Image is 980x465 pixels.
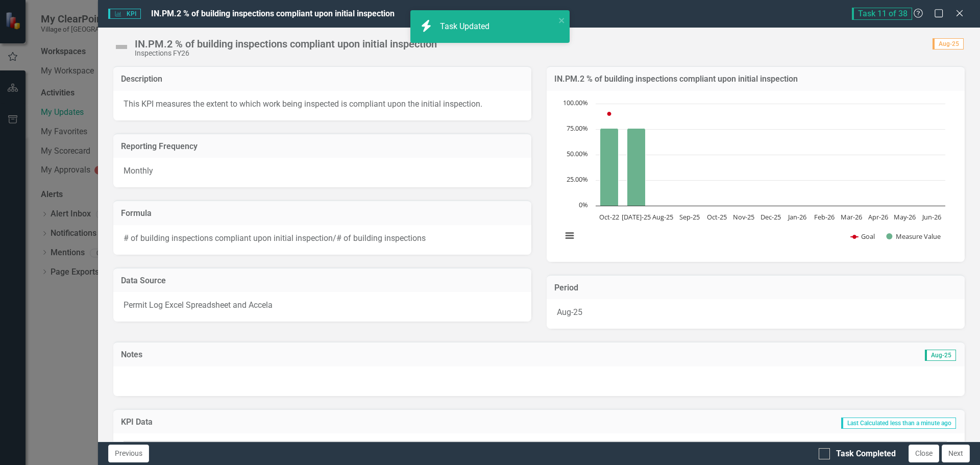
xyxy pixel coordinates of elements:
[679,212,700,222] text: Sep-25
[121,142,524,151] h3: Reporting Frequency
[599,212,619,222] text: Oct-22
[707,212,727,222] text: Oct-25
[135,38,437,50] div: IN.PM.2 % of building inspections compliant upon initial inspection
[627,128,646,206] path: Jul-25, 75.98343685. Measure Value.
[135,50,437,57] div: Inspections FY26
[836,448,896,460] div: Task Completed
[942,445,970,462] button: Next
[554,75,957,84] h3: IN.PM.2 % of building inspections compliant upon initial inspection
[121,276,524,285] h3: Data Source
[787,212,806,222] text: Jan-26
[921,212,941,222] text: Jun-26
[124,300,273,310] span: Permit Log Excel Spreadsheet and Accela
[108,445,149,462] button: Previous
[567,124,588,133] text: 75.00%
[886,232,941,241] button: Show Measure Value
[733,212,754,222] text: Nov-25
[558,14,566,26] button: close
[852,8,912,20] span: Task 11 of 38
[600,128,619,206] path: Oct-22, 75.89041096. Measure Value.
[933,38,964,50] span: Aug-25
[841,212,862,222] text: Mar-26
[563,98,588,107] text: 100.00%
[121,418,300,427] h3: KPI Data
[600,104,933,206] g: Measure Value, series 2 of 2. Bar series with 13 bars.
[851,232,875,241] button: Show Goal
[124,233,426,243] span: # of building inspections compliant upon initial inspection/# of building inspections
[557,99,954,252] div: Chart. Highcharts interactive chart.
[567,149,588,158] text: 50.00%
[868,212,888,222] text: Apr-26
[562,229,577,243] button: View chart menu, Chart
[567,175,588,184] text: 25.00%
[607,112,611,116] path: Oct-22, 90. Goal.
[151,9,395,18] span: IN.PM.2 % of building inspections compliant upon initial inspection
[108,9,141,19] span: KPI
[841,418,956,429] span: Last Calculated less than a minute ago
[121,209,524,218] h3: Formula
[113,39,130,55] img: Not Defined
[894,212,916,222] text: May-26
[761,212,781,222] text: Dec-25
[113,158,531,187] div: Monthly
[607,112,611,116] g: Goal, series 1 of 2. Line with 13 data points.
[440,21,492,33] div: Task Updated
[121,75,524,84] h3: Description
[909,445,939,462] button: Close
[814,212,835,222] text: Feb-26
[121,350,455,359] h3: Notes
[554,283,957,292] h3: Period
[652,212,673,222] text: Aug-25
[557,99,950,252] svg: Interactive chart
[925,350,956,361] span: Aug-25
[622,212,651,222] text: [DATE]-25
[124,99,482,109] span: This KPI measures the extent to which work being inspected is compliant upon the initial inspection.
[547,299,965,329] div: Aug-25
[579,200,588,209] text: 0%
